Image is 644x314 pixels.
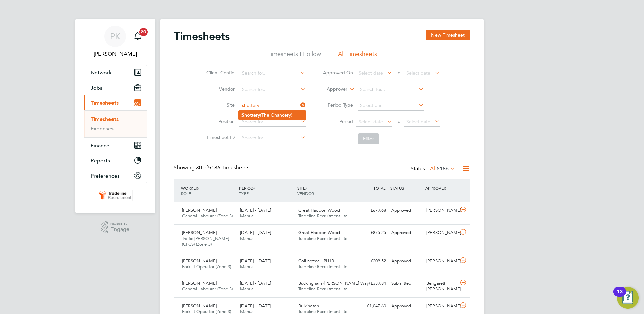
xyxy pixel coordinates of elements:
[298,264,348,270] span: Tradeline Recruitment Ltd
[84,26,147,58] a: PK[PERSON_NAME]
[182,207,217,213] span: [PERSON_NAME]
[354,227,389,239] div: £875.25
[254,185,255,191] span: /
[298,230,340,235] span: Great Haddon Wood
[84,95,147,110] button: Timesheets
[204,86,235,92] label: Vendor
[298,258,334,264] span: Collingtree - PH1B
[394,117,402,126] span: To
[240,258,271,264] span: [DATE] - [DATE]
[182,258,217,264] span: [PERSON_NAME]
[359,119,383,125] span: Select date
[406,119,430,125] span: Select date
[98,190,133,201] img: tradelinerecruitment-logo-retina.png
[239,111,306,120] li: (The Chancery)
[267,50,321,62] li: Timesheets I Follow
[204,118,235,124] label: Position
[240,303,271,309] span: [DATE] - [DATE]
[240,213,255,219] span: Manual
[358,85,424,94] input: Search for...
[411,164,457,174] div: Status
[240,280,271,286] span: [DATE] - [DATE]
[84,110,147,137] div: Timesheets
[426,30,470,40] button: New Timesheet
[139,28,148,36] span: 20
[204,70,235,76] label: Client Config
[323,102,353,108] label: Period Type
[298,207,340,213] span: Great Haddon Wood
[424,227,459,239] div: [PERSON_NAME]
[389,301,424,312] div: Approved
[406,70,430,76] span: Select date
[91,100,119,106] span: Timesheets
[91,142,109,149] span: Finance
[91,157,110,164] span: Reports
[84,65,147,80] button: Network
[91,116,119,122] a: Timesheets
[131,26,144,47] a: 20
[196,164,208,171] span: 30 of
[317,86,347,93] label: Approver
[174,164,251,171] div: Showing
[240,207,271,213] span: [DATE] - [DATE]
[91,172,120,179] span: Preferences
[389,256,424,267] div: Approved
[84,138,147,153] button: Finance
[354,278,389,289] div: £339.84
[239,69,306,78] input: Search for...
[91,69,112,76] span: Network
[84,190,147,201] a: Go to home page
[298,280,370,286] span: Buckingham ([PERSON_NAME] Way)
[389,227,424,239] div: Approved
[298,303,319,309] span: Bulkington
[110,32,120,41] span: PK
[174,30,230,43] h2: Timesheets
[196,164,249,171] span: 5186 Timesheets
[296,182,354,199] div: SITE
[91,125,114,132] a: Expenses
[389,182,424,194] div: STATUS
[389,278,424,289] div: Submitted
[323,118,353,124] label: Period
[424,256,459,267] div: [PERSON_NAME]
[182,230,217,235] span: [PERSON_NAME]
[239,191,249,196] span: TYPE
[182,264,231,270] span: Forklift Operator (Zone 3)
[239,117,306,127] input: Search for...
[75,19,155,213] nav: Main navigation
[84,80,147,95] button: Jobs
[298,286,348,292] span: Tradeline Recruitment Ltd
[430,165,455,172] label: All
[84,50,147,58] span: Patrick Knight
[182,235,229,247] span: Traffic [PERSON_NAME] (CPCS) (Zone 3)
[617,287,639,309] button: Open Resource Center, 13 new notifications
[424,205,459,216] div: [PERSON_NAME]
[237,182,296,199] div: PERIOD
[91,85,102,91] span: Jobs
[354,256,389,267] div: £209.52
[204,134,235,140] label: Timesheet ID
[389,205,424,216] div: Approved
[182,286,233,292] span: General Labourer (Zone 3)
[240,264,255,270] span: Manual
[373,185,385,191] span: TOTAL
[84,153,147,168] button: Reports
[424,278,459,295] div: Bengareth [PERSON_NAME]
[240,230,271,235] span: [DATE] - [DATE]
[617,292,623,301] div: 13
[358,101,424,111] input: Select one
[354,205,389,216] div: £679.68
[204,102,235,108] label: Site
[240,286,255,292] span: Manual
[394,68,402,77] span: To
[182,213,233,219] span: General Labourer (Zone 3)
[198,185,199,191] span: /
[298,213,348,219] span: Tradeline Recruitment Ltd
[240,235,255,241] span: Manual
[354,301,389,312] div: £1,047.60
[110,227,129,232] span: Engage
[437,165,449,172] span: 5186
[241,112,260,118] b: Shottery
[84,168,147,183] button: Preferences
[182,280,217,286] span: [PERSON_NAME]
